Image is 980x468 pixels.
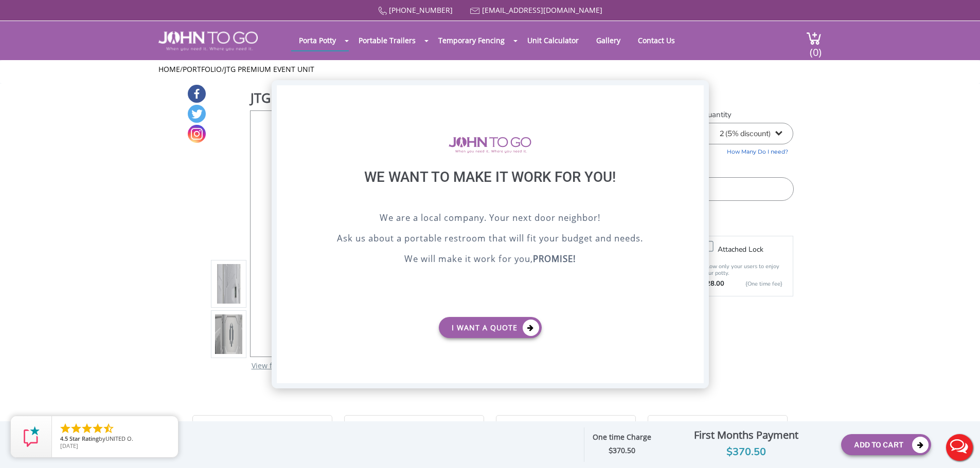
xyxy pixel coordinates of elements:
button: Live Chat [939,427,980,468]
li:  [59,422,72,435]
span: by [60,436,170,443]
li:  [70,422,82,435]
a: I want a Quote [439,317,542,338]
div: We want to make it work for you! [302,169,678,211]
p: We will make it work for you, [302,252,678,268]
span: Star Rating [69,435,99,442]
span: 4.5 [60,435,68,442]
li:  [92,422,104,435]
li:  [81,422,93,435]
img: Review Rating [21,426,42,447]
span: [DATE] [60,442,78,450]
div: X [687,85,703,103]
p: Ask us about a portable restroom that will fit your budget and needs. [302,232,678,247]
b: PROMISE! [533,253,576,265]
p: We are a local company. Your next door neighbor! [302,211,678,227]
span: UNITED O. [105,435,133,442]
li:  [102,422,115,435]
img: logo of viptogo [449,137,531,153]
